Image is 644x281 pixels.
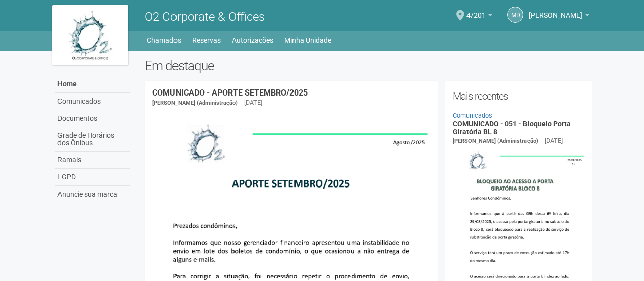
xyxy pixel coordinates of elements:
[507,7,523,23] a: Md
[55,152,130,169] a: Ramais
[55,127,130,152] a: Grade de Horários dos Ônibus
[55,169,130,186] a: LGPD
[152,100,238,106] span: [PERSON_NAME] (Administração)
[453,88,584,104] h2: Mais recentes
[52,5,128,65] img: logo.jpg
[147,33,181,47] a: Chamados
[545,136,563,145] div: [DATE]
[145,58,592,73] h2: Em destaque
[284,33,331,47] a: Minha Unidade
[145,10,265,24] span: O2 Corporate & Offices
[55,93,130,110] a: Comunicados
[529,2,582,19] span: Marcelo de Andrade Ferreira
[453,138,538,144] span: [PERSON_NAME] (Administração)
[453,120,571,135] a: COMUNICADO - 051 - Bloqueio Porta Giratória BL 8
[55,186,130,203] a: Anuncie sua marca
[55,110,130,127] a: Documentos
[244,98,262,107] div: [DATE]
[453,112,492,119] a: Comunicados
[55,76,130,93] a: Home
[466,2,486,19] span: 4/201
[232,33,273,47] a: Autorizações
[192,33,221,47] a: Reservas
[466,13,492,21] a: 4/201
[529,13,589,21] a: [PERSON_NAME]
[152,88,308,98] a: COMUNICADO - APORTE SETEMBRO/2025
